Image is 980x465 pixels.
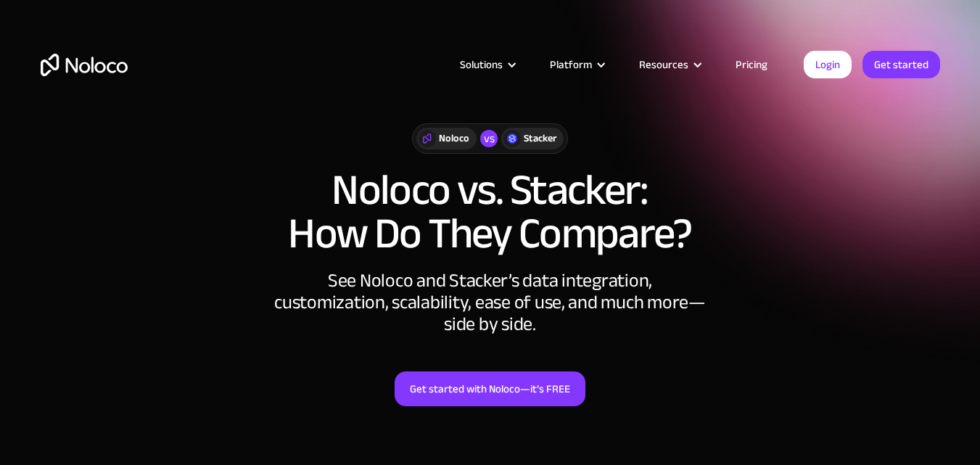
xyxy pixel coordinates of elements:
[550,55,592,74] div: Platform
[439,131,469,147] div: Noloco
[621,55,717,74] div: Resources
[41,54,128,76] a: home
[639,55,688,74] div: Resources
[442,55,532,74] div: Solutions
[41,168,940,255] h1: Noloco vs. Stacker: How Do They Compare?
[273,270,708,335] div: See Noloco and Stacker’s data integration, customization, scalability, ease of use, and much more...
[524,131,556,147] div: Stacker
[460,55,503,74] div: Solutions
[480,130,498,147] div: vs
[862,51,940,78] a: Get started
[395,371,585,406] a: Get started with Noloco—it’s FREE
[717,55,786,74] a: Pricing
[804,51,852,78] a: Login
[532,55,621,74] div: Platform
